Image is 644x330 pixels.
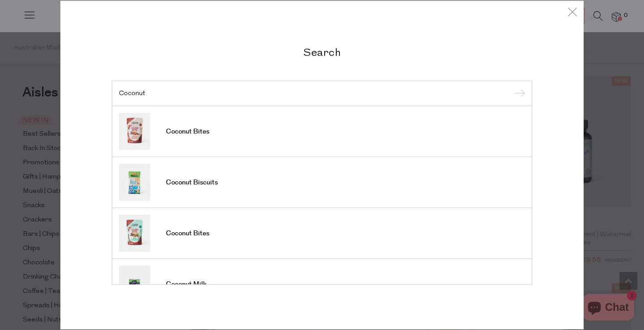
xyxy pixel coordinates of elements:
[166,229,209,238] span: Coconut Bites
[119,164,525,201] a: Coconut Biscuits
[166,127,209,136] span: Coconut Bites
[112,45,532,58] h2: Search
[119,215,150,252] img: Coconut Bites
[119,266,525,303] a: Coconut Milk
[119,113,150,150] img: Coconut Bites
[119,113,525,150] a: Coconut Bites
[166,280,207,289] span: Coconut Milk
[166,178,218,187] span: Coconut Biscuits
[119,90,525,96] input: Search
[119,215,525,252] a: Coconut Bites
[119,266,150,303] img: Coconut Milk
[119,164,150,201] img: Coconut Biscuits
